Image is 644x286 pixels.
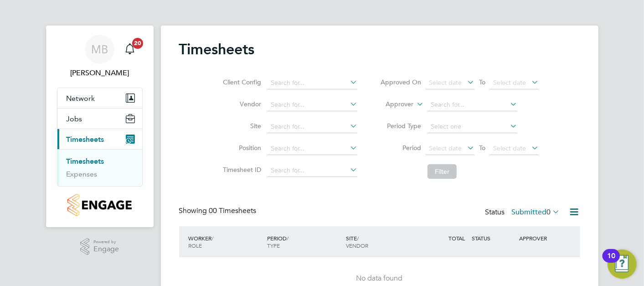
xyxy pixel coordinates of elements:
[429,78,462,87] span: Select date
[608,250,637,279] button: Open Resource Center, 10 new notifications
[517,230,564,246] div: APPROVER
[67,135,104,144] span: Timesheets
[346,242,368,249] span: VENDOR
[268,99,357,111] input: Search for...
[512,208,560,217] label: Submitted
[67,170,98,178] a: Expenses
[449,234,465,242] span: TOTAL
[121,35,139,64] a: 20
[268,77,357,89] input: Search for...
[186,230,265,254] div: WORKER
[428,164,457,179] button: Filter
[268,120,357,133] input: Search for...
[80,238,119,255] a: Powered byEngage
[493,78,526,87] span: Select date
[357,234,359,242] span: /
[179,40,255,58] h2: Timesheets
[287,234,289,242] span: /
[132,38,143,49] span: 20
[67,114,82,123] span: Jobs
[220,78,261,86] label: Client Config
[188,274,571,283] div: No data found
[265,230,344,254] div: PERIOD
[67,157,104,166] a: Timesheets
[380,144,421,152] label: Period
[46,26,154,227] nav: Main navigation
[220,166,261,174] label: Timesheet ID
[67,94,95,103] span: Network
[220,144,261,152] label: Position
[429,144,462,152] span: Select date
[57,88,142,108] button: Network
[476,142,488,154] span: To
[57,109,142,129] button: Jobs
[57,68,143,78] span: Michael Black
[476,76,488,88] span: To
[372,100,413,109] label: Approver
[607,256,615,268] div: 10
[93,238,119,246] span: Powered by
[189,242,202,249] span: ROLE
[57,129,142,149] button: Timesheets
[485,206,562,219] div: Status
[380,78,421,86] label: Approved On
[428,99,517,111] input: Search for...
[344,230,422,254] div: SITE
[220,100,261,108] label: Vendor
[93,245,119,253] span: Engage
[57,194,143,216] a: Go to home page
[91,43,108,55] span: MB
[470,230,517,246] div: STATUS
[268,164,357,177] input: Search for...
[220,122,261,130] label: Site
[209,206,257,215] span: 00 Timesheets
[212,234,214,242] span: /
[67,194,132,216] img: countryside-properties-logo-retina.png
[57,35,143,78] a: MB[PERSON_NAME]
[267,242,280,249] span: TYPE
[428,120,517,133] input: Select one
[493,144,526,152] span: Select date
[57,149,142,186] div: Timesheets
[179,206,258,216] div: Showing
[380,122,421,130] label: Period Type
[547,208,551,217] span: 0
[268,142,357,155] input: Search for...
